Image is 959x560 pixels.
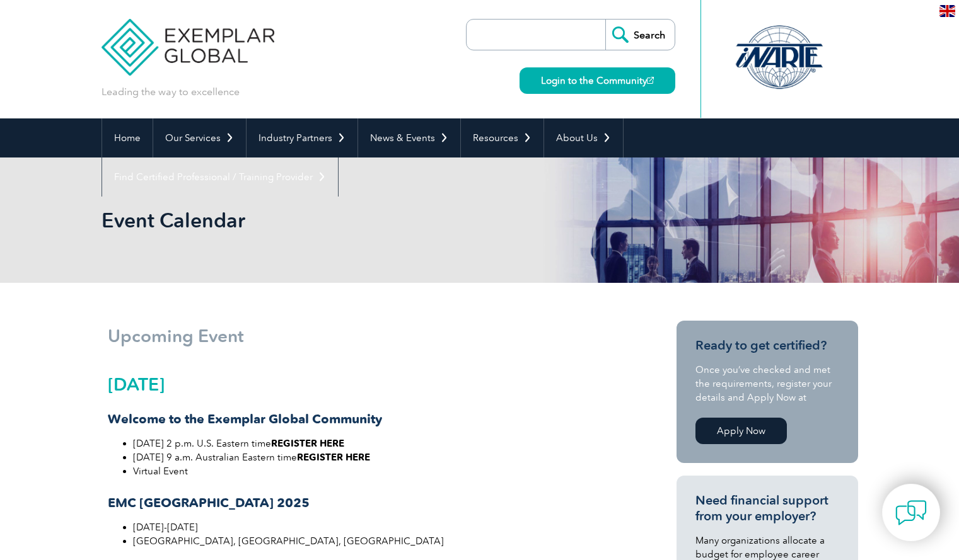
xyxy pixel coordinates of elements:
a: Find Certified Professional / Training Provider [102,157,338,197]
li: [DATE] 2 p.m. U.S. Eastern time [133,437,624,450]
h2: [DATE] [108,374,624,394]
strong: EMC [GEOGRAPHIC_DATA] 2025 [108,495,310,510]
a: Login to the Community [520,67,675,94]
h3: Ready to get certified? [695,338,839,353]
p: Once you’ve checked and met the requirements, register your details and Apply Now at [695,363,839,404]
li: Virtual Event [133,464,624,478]
img: en [939,5,955,17]
input: Search [605,20,675,50]
li: [DATE]-[DATE] [133,520,624,534]
a: REGISTER HERE [297,452,370,463]
a: Apply Now [695,418,787,444]
a: Resources [461,118,543,157]
h1: Event Calendar [102,208,586,232]
a: REGISTER HERE [271,438,344,449]
h1: Upcoming Event [108,327,625,345]
strong: Welcome to the Exemplar Global Community [108,411,382,426]
img: contact-chat.png [895,497,927,529]
h3: Need financial support from your employer? [695,493,839,524]
a: Home [102,118,153,157]
a: News & Events [358,118,460,157]
a: Our Services [153,118,246,157]
a: About Us [544,118,623,157]
p: Leading the way to excellence [102,85,240,99]
img: open_square.png [647,77,654,84]
a: Industry Partners [247,118,357,157]
li: [GEOGRAPHIC_DATA], [GEOGRAPHIC_DATA], [GEOGRAPHIC_DATA] [133,534,624,548]
li: [DATE] 9 a.m. Australian Eastern time [133,450,624,464]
